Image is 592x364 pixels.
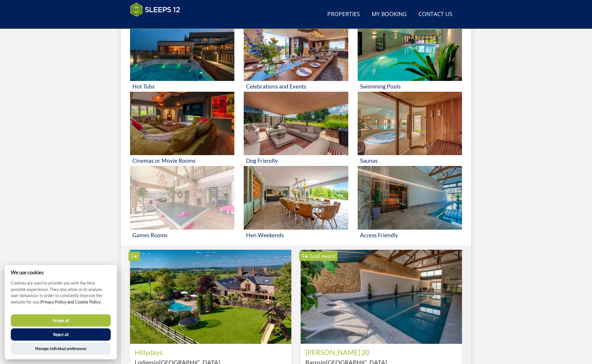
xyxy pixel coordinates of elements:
[246,232,346,238] h3: Hen Weekends
[132,157,232,164] h3: Cinemas or Movie Rooms
[40,299,101,304] a: Privacy Policy and Cookie Policy
[358,17,462,92] a: 'Swimming Pools' - Large Group Accommodation Holiday Ideas Swimming Pools
[309,253,335,259] span: Churchill 20 has been awarded a Gold Award by Visit England
[11,328,111,341] button: Reject all
[358,166,462,230] img: 'Access Friendly' - Large Group Accommodation Holiday Ideas
[360,157,460,164] h3: Saunas
[130,17,234,92] a: 'Hot Tubs' - Large Group Accommodation Holiday Ideas Hot Tubs
[305,348,370,356] a: [PERSON_NAME] 20
[325,8,362,21] a: Properties
[358,166,462,240] a: 'Access Friendly' - Large Group Accommodation Holiday Ideas Access Friendly
[130,2,180,17] img: Sleeps 12
[130,250,291,344] img: hillydays-holiday-home-accommodation-devon-sleeping-10.original.jpg
[244,17,348,81] img: 'Celebrations and Events' - Large Group Accommodation Holiday Ideas
[246,157,346,164] h3: Dog Friendly
[244,92,348,166] a: 'Dog Friendly' - Large Group Accommodation Holiday Ideas Dog Friendly
[5,270,117,275] h2: We use cookies
[358,92,462,166] a: 'Saunas' - Large Group Accommodation Holiday Ideas Saunas
[244,166,348,230] img: 'Hen Weekends' - Large Group Accommodation Holiday Ideas
[246,83,346,89] h3: Celebrations and Events
[360,83,460,89] h3: Swimming Pools
[11,314,111,327] button: Accept all
[301,250,462,344] a: 5★ Gold Award
[130,166,234,230] img: 'Games Rooms' - Large Group Accommodation Holiday Ideas
[369,8,409,21] a: My Booking
[135,348,162,356] a: Hillydays
[130,250,291,344] a: 5★
[360,232,460,238] h3: Access Friendly
[130,166,234,240] a: 'Games Rooms' - Large Group Accommodation Holiday Ideas Games Rooms
[11,342,111,355] button: Manage Individual preferences
[130,92,234,166] a: 'Cinemas or Movie Rooms' - Large Group Accommodation Holiday Ideas Cinemas or Movie Rooms
[301,250,462,344] img: open-uri20231109-69-pb86i6.original.
[127,20,188,25] iframe: Customer reviews powered by Trustpilot
[244,92,348,155] img: 'Dog Friendly' - Large Group Accommodation Holiday Ideas
[130,17,234,81] img: 'Hot Tubs' - Large Group Accommodation Holiday Ideas
[132,232,232,238] h3: Games Rooms
[302,253,308,259] span: Churchill 20 has a 5 star rating under the Quality in Tourism Scheme
[5,280,117,309] p: Cookies are used to provide you with the best possible experience. They also allow us to analyse ...
[130,92,234,155] img: 'Cinemas or Movie Rooms' - Large Group Accommodation Holiday Ideas
[416,8,455,21] a: Contact Us
[132,83,232,89] h3: Hot Tubs
[244,17,348,92] a: 'Celebrations and Events' - Large Group Accommodation Holiday Ideas Celebrations and Events
[244,166,348,240] a: 'Hen Weekends' - Large Group Accommodation Holiday Ideas Hen Weekends
[358,17,462,81] img: 'Swimming Pools' - Large Group Accommodation Holiday Ideas
[358,92,462,155] img: 'Saunas' - Large Group Accommodation Holiday Ideas
[131,253,138,259] span: Hillydays has a 5 star rating under the Quality in Tourism Scheme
